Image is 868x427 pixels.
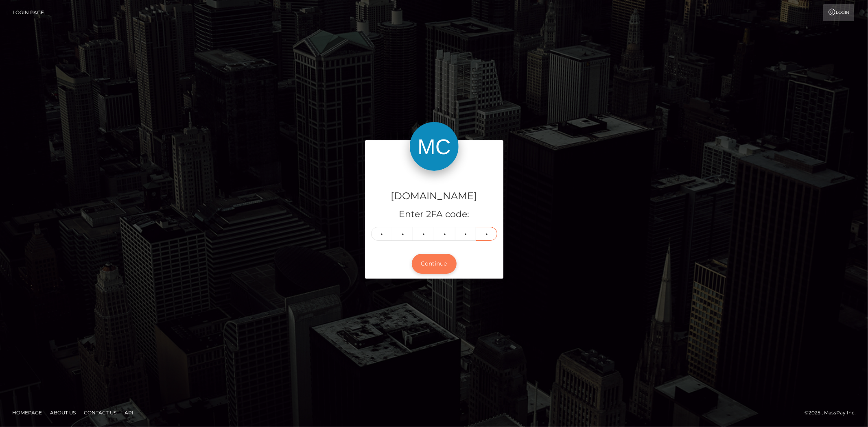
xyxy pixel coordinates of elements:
[823,4,854,21] a: Login
[371,208,497,221] h5: Enter 2FA code:
[13,4,44,21] a: Login Page
[9,406,45,419] a: Homepage
[805,408,862,417] div: © 2025 , MassPay Inc.
[371,189,497,203] h4: [DOMAIN_NAME]
[81,406,120,419] a: Contact Us
[47,406,79,419] a: About Us
[121,406,137,419] a: API
[410,122,459,171] img: McLuck.com
[412,254,457,274] button: Continue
